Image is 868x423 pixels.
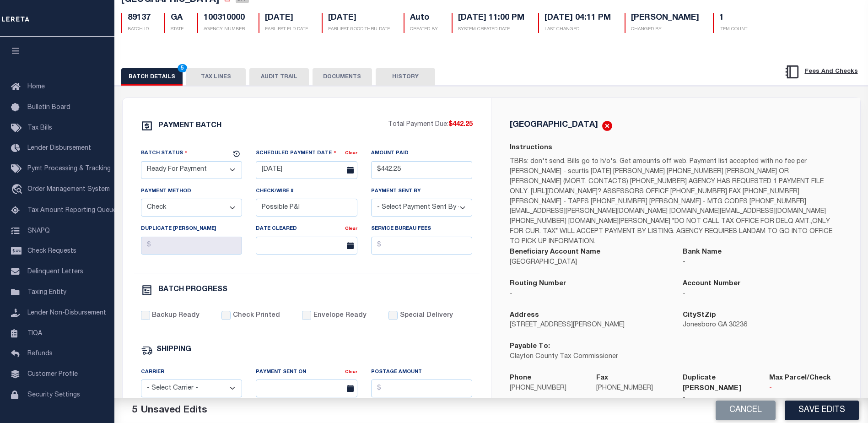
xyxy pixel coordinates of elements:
p: - [683,394,755,404]
label: Duplicate [PERSON_NAME] [141,225,216,233]
span: Check Requests [27,248,76,255]
label: Envelope Ready [313,311,367,321]
button: Cancel [716,401,776,420]
button: Save Edits [785,401,859,420]
input: $ [371,237,473,255]
label: Payment Method [141,188,191,195]
p: Total Payment Due: [388,120,473,130]
h6: BATCH PROGRESS [158,286,227,293]
span: Taxing Entity [27,289,66,296]
h5: [DATE] 11:00 PM [458,13,524,23]
label: Payable To: [510,342,550,352]
span: SNAPQ [27,228,50,234]
span: Tax Amount Reporting Queue [27,207,117,214]
label: Phone [510,373,531,384]
h5: Auto [410,13,438,23]
h5: GA [171,13,183,23]
h5: 100310000 [204,13,245,23]
p: [PHONE_NUMBER] [510,384,582,394]
span: 5 [178,64,187,72]
h5: [GEOGRAPHIC_DATA] [510,121,598,129]
p: - [683,258,842,268]
span: Security Settings [27,392,80,398]
p: - [683,289,842,299]
h5: [DATE] [265,13,308,23]
label: Fax [596,373,608,384]
label: Routing Number [510,279,566,289]
a: Clear [345,227,357,231]
span: Tax Bills [27,125,52,131]
span: Home [27,84,45,90]
button: AUDIT TRAIL [249,68,309,86]
a: Clear [345,151,357,156]
label: Beneficiary Account Name [510,247,600,258]
label: Account Number [683,279,741,289]
input: $ [371,380,473,397]
p: BATCH ID [128,26,151,33]
button: HISTORY [376,68,435,86]
p: - [510,289,669,299]
button: BATCH DETAILS [121,68,183,86]
p: CHANGED BY [631,26,699,33]
p: - [769,384,842,394]
p: STATE [171,26,183,33]
label: Postage Amount [371,369,422,376]
h5: 1 [719,13,747,23]
a: Clear [345,370,357,374]
span: $442.25 [448,121,473,128]
span: Bulletin Board [27,104,70,111]
p: Jonesboro GA 30236 [683,320,842,331]
label: Check/Wire # [256,188,294,195]
span: Order Management System [27,186,110,193]
p: SYSTEM CREATED DATE [458,26,524,33]
p: Clayton County Tax Commissioner [510,352,669,362]
input: $ [371,161,473,179]
label: CityStZip [683,310,716,321]
p: AGENCY NUMBER [204,26,245,33]
h6: SHIPPING [156,346,191,354]
span: Customer Profile [27,371,78,378]
p: CREATED BY [410,26,438,33]
label: Max Parcel/Check [769,373,831,384]
label: Service Bureau Fees [371,225,431,233]
span: 5 [132,406,137,415]
p: [PHONE_NUMBER] [596,384,669,394]
p: ITEM COUNT [719,26,747,33]
span: Refunds [27,351,53,357]
h5: 89137 [128,13,151,23]
label: Scheduled Payment Date [256,149,336,157]
label: Address [510,310,539,321]
span: Delinquent Letters [27,269,83,275]
input: $ [141,237,243,255]
span: TIQA [27,330,42,336]
label: Backup Ready [152,311,199,321]
p: EARLIEST ELD DATE [265,26,308,33]
button: TAX LINES [186,68,246,86]
label: Date Cleared [256,225,297,233]
span: Pymt Processing & Tracking [27,166,111,172]
button: DOCUMENTS [313,68,372,86]
label: Instructions [510,143,552,153]
label: Bank Name [683,247,722,258]
label: Payment Sent By [371,188,421,195]
p: LAST CHANGED [545,26,611,33]
h5: [PERSON_NAME] [631,13,699,23]
span: Lender Disbursement [27,145,91,152]
h5: [DATE] 04:11 PM [545,13,611,23]
label: Check Printed [233,311,280,321]
label: Duplicate [PERSON_NAME] [683,373,755,394]
i: travel_explore [11,184,26,196]
span: Lender Non-Disbursement [27,310,106,316]
p: TBRs: don't send. Bills go to h/o's. Get amounts off web. Payment list accepted with no fee per [... [510,157,842,247]
button: Fees And Checks [781,62,862,81]
label: Special Delivery [400,311,453,321]
p: [STREET_ADDRESS][PERSON_NAME] [510,320,669,331]
label: Carrier [141,369,164,376]
h6: PAYMENT BATCH [158,122,221,130]
label: Batch Status [141,149,188,157]
p: EARLIEST GOOD THRU DATE [328,26,390,33]
h5: [DATE] [328,13,390,23]
span: Unsaved Edits [141,406,207,415]
label: Payment Sent On [256,369,306,376]
label: Amount Paid [371,150,409,157]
